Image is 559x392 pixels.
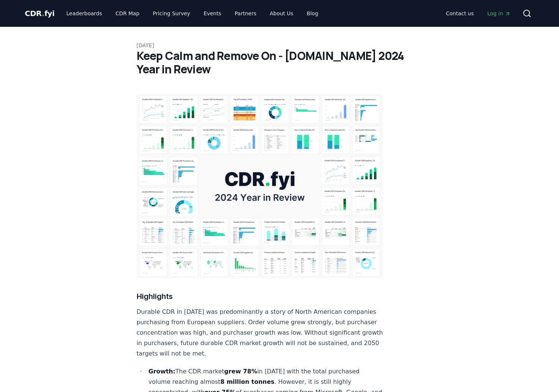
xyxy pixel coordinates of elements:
a: Log in [481,7,516,20]
a: Partners [229,7,262,20]
h1: Keep Calm and Remove On - [DOMAIN_NAME] 2024 Year in Review [137,49,423,76]
p: [DATE] [137,42,423,49]
a: Events [198,7,227,20]
a: Contact us [440,7,480,20]
h3: Highlights [137,290,383,302]
strong: 8 million tonnes [220,378,274,385]
nav: Main [440,7,516,20]
a: CDR.fyi [25,8,55,19]
p: Durable CDR in [DATE] was predominantly a story of North American companies purchasing from Europ... [137,307,383,359]
span: Log in [487,10,510,17]
a: CDR Map [109,7,145,20]
nav: Main [60,7,324,20]
img: blog post image [137,94,383,278]
a: Leaderboards [60,7,108,20]
strong: grew 78% [224,368,257,375]
a: Pricing Survey [147,7,196,20]
a: Blog [301,7,324,20]
span: . [42,9,44,18]
span: CDR fyi [25,9,55,18]
a: About Us [264,7,299,20]
strong: Growth: [149,368,175,375]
